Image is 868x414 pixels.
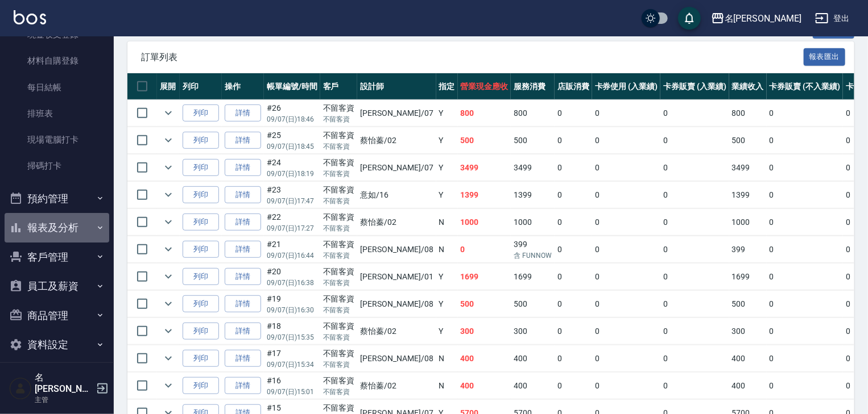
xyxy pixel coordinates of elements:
td: 0 [555,345,592,372]
td: #23 [264,182,320,208]
td: N [436,209,458,236]
div: 不留客資 [323,348,355,359]
td: 0 [767,182,843,208]
td: #21 [264,236,320,263]
button: 商品管理 [5,301,109,331]
td: #22 [264,209,320,236]
button: 列印 [183,350,219,367]
a: 排班表 [5,101,109,127]
td: 0 [592,100,661,127]
td: #26 [264,100,320,127]
th: 客戶 [320,73,358,100]
td: 800 [729,100,767,127]
button: 資料設定 [5,330,109,359]
div: 不留客資 [323,184,355,196]
div: 不留客資 [323,129,355,141]
td: 0 [767,127,843,154]
td: 1000 [458,209,511,236]
a: 報表匯出 [804,51,846,62]
td: 400 [458,373,511,399]
p: 不留客資 [323,223,355,233]
td: 0 [592,236,661,263]
td: 0 [555,100,592,127]
td: 300 [729,318,767,345]
td: [PERSON_NAME] /01 [357,264,436,290]
td: 300 [511,318,555,345]
img: Logo [14,10,46,24]
button: 報表及分析 [5,213,109,242]
a: 每日結帳 [5,74,109,101]
th: 展開 [157,73,180,100]
div: 不留客資 [323,375,355,387]
td: 3499 [458,154,511,181]
div: 不留客資 [323,239,355,250]
td: 0 [555,236,592,263]
td: #19 [264,291,320,317]
td: 400 [729,345,767,372]
p: 09/07 (日) 15:35 [267,332,317,342]
td: 1399 [729,182,767,208]
td: 0 [767,345,843,372]
td: 1399 [511,182,555,208]
button: expand row [160,159,177,176]
p: 09/07 (日) 17:27 [267,223,317,233]
th: 服務消費 [511,73,555,100]
td: Y [436,291,458,317]
td: Y [436,182,458,208]
td: 3499 [511,154,555,181]
td: 0 [767,209,843,236]
th: 卡券販賣 (不入業績) [767,73,843,100]
th: 設計師 [357,73,436,100]
th: 操作 [222,73,264,100]
td: #20 [264,264,320,290]
td: 0 [767,318,843,345]
button: expand row [160,186,177,203]
h5: 名[PERSON_NAME] [35,372,93,395]
td: 400 [511,345,555,372]
p: 09/07 (日) 18:46 [267,114,317,124]
td: 500 [729,291,767,317]
td: 0 [660,264,729,290]
td: Y [436,264,458,290]
th: 店販消費 [555,73,592,100]
td: 500 [729,127,767,154]
td: 1699 [729,264,767,290]
button: 客戶管理 [5,242,109,272]
p: 不留客資 [323,305,355,315]
td: 1399 [458,182,511,208]
a: 詳情 [225,377,261,395]
td: 0 [555,154,592,181]
a: 現場電腦打卡 [5,127,109,153]
td: 0 [660,318,729,345]
button: save [678,7,701,30]
p: 09/07 (日) 17:47 [267,196,317,206]
td: 0 [660,345,729,372]
button: 列印 [183,159,219,177]
div: 不留客資 [323,293,355,305]
td: 0 [555,291,592,317]
a: 詳情 [225,186,261,204]
td: [PERSON_NAME] /08 [357,236,436,263]
a: 詳情 [225,268,261,286]
td: Y [436,127,458,154]
td: 400 [511,373,555,399]
th: 卡券販賣 (入業績) [660,73,729,100]
button: expand row [160,132,177,149]
td: #18 [264,318,320,345]
button: 名[PERSON_NAME] [706,7,806,30]
td: 0 [767,264,843,290]
td: 0 [555,373,592,399]
td: 蔡怡蓁 /02 [357,373,436,399]
button: 列印 [183,323,219,340]
div: 不留客資 [323,102,355,114]
p: 09/07 (日) 16:44 [267,250,317,261]
td: [PERSON_NAME] /08 [357,291,436,317]
button: expand row [160,268,177,285]
button: 列印 [183,132,219,149]
td: 0 [555,264,592,290]
td: 399 [511,236,555,263]
div: 名[PERSON_NAME] [725,11,801,26]
a: 詳情 [225,241,261,258]
td: #17 [264,345,320,372]
p: 不留客資 [323,387,355,397]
